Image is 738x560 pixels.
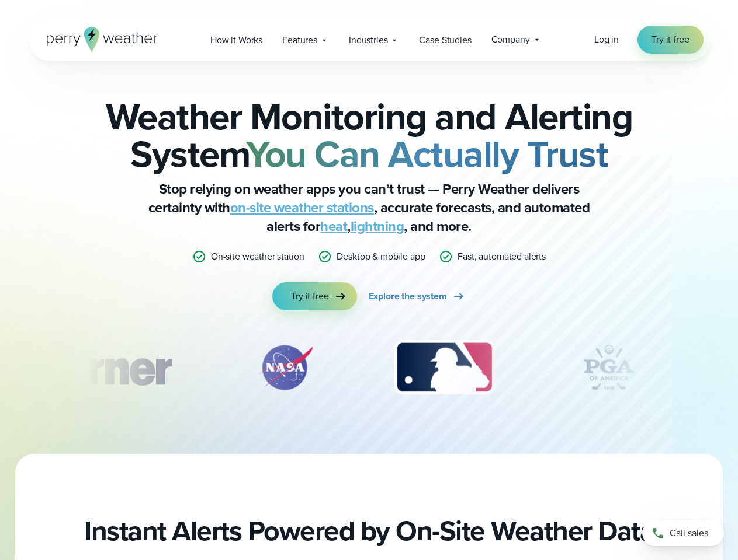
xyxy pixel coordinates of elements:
[320,216,347,237] a: heat
[22,338,188,397] div: 1 of 12
[409,28,481,52] a: Case Studies
[369,289,447,303] span: Explore the system
[562,338,656,397] img: PGA.svg
[351,216,404,237] a: lightning
[136,180,603,236] p: Stop relying on weather apps you can’t trust — Perry Weather delivers certainty with , accurate f...
[642,520,724,546] a: Call sales
[383,338,506,397] img: MLB.svg
[84,514,654,547] h2: Instant Alerts Powered by On-Site Weather Data
[245,338,327,397] div: 2 of 12
[670,526,708,540] span: Call sales
[246,127,608,181] strong: You Can Actually Trust
[210,33,262,47] span: How it Works
[245,338,327,397] img: NASA.svg
[200,28,272,52] a: How it Works
[369,282,466,310] a: Explore the system
[458,250,546,264] p: Fast, automated alerts
[652,33,689,47] span: Try it free
[383,338,506,397] div: 3 of 12
[86,98,652,173] h2: Weather Monitoring and Alerting System
[491,33,530,47] span: Company
[594,33,619,47] a: Log in
[291,289,328,303] span: Try it free
[86,338,652,402] div: slideshow
[419,33,471,47] span: Case Studies
[337,250,425,264] p: Desktop & mobile app
[272,282,356,310] a: Try it free
[282,33,317,47] span: Features
[349,33,387,47] span: Industries
[22,338,188,397] img: Turner-Construction_1.svg
[562,338,656,397] div: 4 of 12
[211,250,304,264] p: On-site weather station
[230,197,374,218] a: on-site weather stations
[637,26,703,54] a: Try it free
